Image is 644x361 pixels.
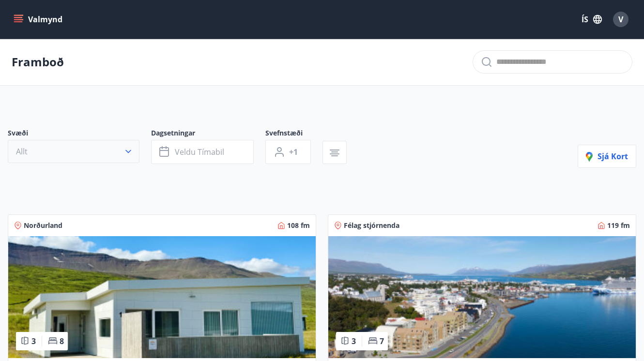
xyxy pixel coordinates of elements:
[586,151,628,162] span: Sjá kort
[151,128,265,140] span: Dagsetningar
[609,8,632,31] button: V
[8,236,316,358] img: Paella dish
[576,11,607,28] button: ÍS
[12,11,66,28] button: menu
[175,147,224,157] span: Veldu tímabil
[287,221,310,230] span: 108 fm
[16,146,28,157] span: Allt
[31,336,36,346] span: 3
[60,336,64,346] span: 8
[265,140,311,164] button: +1
[380,336,384,346] span: 7
[328,236,636,358] img: Paella dish
[265,128,322,140] span: Svefnstæði
[24,221,62,230] span: Norðurland
[578,145,636,168] button: Sjá kort
[618,14,623,25] span: V
[12,54,64,70] p: Framboð
[151,140,254,164] button: Veldu tímabil
[352,336,356,346] span: 3
[289,147,298,157] span: +1
[344,221,399,230] span: Félag stjórnenda
[8,140,139,163] button: Allt
[8,128,151,140] span: Svæði
[607,221,630,230] span: 119 fm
